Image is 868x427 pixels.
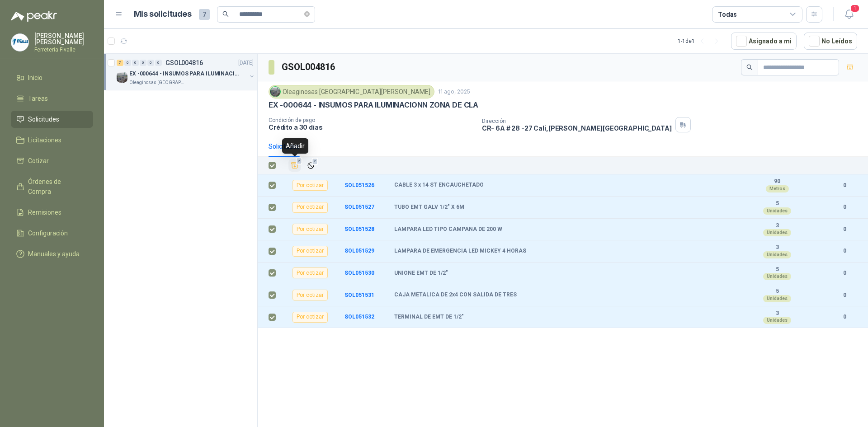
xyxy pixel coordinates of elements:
[841,6,857,23] button: 1
[11,69,93,86] a: Inicio
[199,9,210,20] span: 7
[292,224,328,235] div: Por cotizar
[731,33,797,50] button: Asignado a mi
[850,4,860,13] span: 1
[11,11,57,22] img: Logo peakr
[832,313,857,321] b: 0
[832,181,857,190] b: 0
[746,200,808,207] b: 5
[344,204,374,210] a: SOL051527
[132,60,139,66] div: 0
[11,204,93,221] a: Remisiones
[394,270,448,277] b: UNIONE EMT DE 1/2"
[140,60,146,66] div: 0
[269,100,478,110] p: EX -000644 - INSUMOS PARA ILUMINACIONN ZONA DE CLA
[292,202,328,213] div: Por cotizar
[117,57,255,86] a: 7 0 0 0 0 0 GSOL004816[DATE] Company LogoEX -000644 - INSUMOS PARA ILUMINACIONN ZONA DE CLAOleagi...
[344,248,374,254] a: SOL051529
[746,288,808,295] b: 5
[34,33,93,45] p: [PERSON_NAME] [PERSON_NAME]
[832,247,857,255] b: 0
[165,60,203,66] p: GSOL004816
[292,180,328,191] div: Por cotizar
[28,135,61,145] span: Licitaciones
[11,34,28,51] img: Company Logo
[270,87,280,97] img: Company Logo
[304,10,310,19] span: close-circle
[763,317,791,324] div: Unidades
[832,203,857,211] b: 0
[804,33,857,50] button: No Leídos
[11,90,93,107] a: Tareas
[292,312,328,323] div: Por cotizar
[28,249,80,259] span: Manuales y ayuda
[394,314,464,321] b: TERMINAL DE EMT DE 1/2"
[28,177,85,197] span: Órdenes de Compra
[292,267,328,278] div: Por cotizar
[832,269,857,277] b: 0
[746,64,753,70] span: search
[305,160,317,172] button: Ignorar
[11,131,93,149] a: Licitaciones
[269,141,300,151] div: Solicitudes
[288,159,301,172] button: Añadir
[312,158,318,165] span: 7
[344,314,374,320] a: SOL051532
[438,88,470,96] p: 11 ago, 2025
[394,291,517,299] b: CAJA METALICA DE 2x4 CON SALIDA DE TRES
[763,295,791,302] div: Unidades
[147,60,154,66] div: 0
[344,182,374,188] a: SOL051526
[129,79,186,86] p: Oleaginosas [GEOGRAPHIC_DATA][PERSON_NAME]
[344,292,374,298] a: SOL051531
[344,270,374,276] a: SOL051530
[28,207,61,217] span: Remisiones
[269,117,475,123] p: Condición de pago
[746,178,808,185] b: 90
[394,182,484,189] b: CABLE 3 x 14 ST ENCAUCHETADO
[28,156,49,166] span: Cotizar
[11,152,93,169] a: Cotizar
[746,266,808,273] b: 5
[766,185,789,192] div: Metros
[763,251,791,258] div: Unidades
[11,173,93,200] a: Órdenes de Compra
[718,9,737,19] div: Todas
[282,60,336,74] h3: GSOL004816
[222,11,229,17] span: search
[269,85,434,99] div: Oleaginosas [GEOGRAPHIC_DATA][PERSON_NAME]
[832,225,857,234] b: 0
[117,72,127,83] img: Company Logo
[11,111,93,128] a: Solicitudes
[832,291,857,300] b: 0
[304,11,310,17] span: close-circle
[763,229,791,236] div: Unidades
[763,207,791,215] div: Unidades
[746,222,808,230] b: 3
[28,73,42,83] span: Inicio
[155,60,162,66] div: 0
[482,118,672,124] p: Dirección
[292,246,328,257] div: Por cotizar
[28,114,59,124] span: Solicitudes
[129,70,242,78] p: EX -000644 - INSUMOS PARA ILUMINACIONN ZONA DE CLA
[763,273,791,280] div: Unidades
[269,123,475,131] p: Crédito a 30 días
[117,60,123,66] div: 7
[11,245,93,263] a: Manuales y ayuda
[11,225,93,242] a: Configuración
[394,226,502,233] b: LAMPARA LED TIPO CAMPANA DE 200 W
[28,228,68,238] span: Configuración
[28,94,48,103] span: Tareas
[746,244,808,251] b: 3
[124,60,131,66] div: 0
[344,226,374,232] a: SOL051528
[134,8,192,21] h1: Mis solicitudes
